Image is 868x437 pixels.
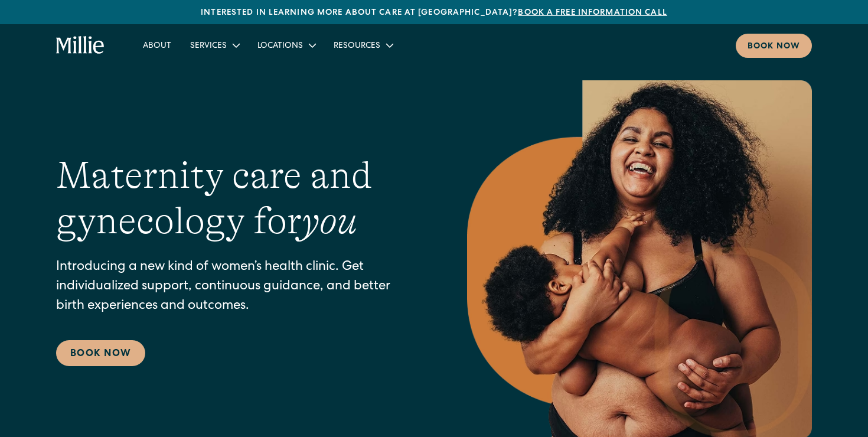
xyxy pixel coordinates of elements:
[324,35,402,55] div: Resources
[181,35,248,55] div: Services
[334,40,380,53] div: Resources
[748,41,800,53] div: Book now
[133,35,181,55] a: About
[56,340,145,366] a: Book Now
[518,9,667,17] a: Book a free information call
[56,258,420,317] p: Introducing a new kind of women’s health clinic. Get individualized support, continuous guidance,...
[736,34,812,58] a: Book now
[56,36,105,55] a: home
[248,35,324,55] div: Locations
[56,153,420,244] h1: Maternity care and gynecology for
[190,40,227,53] div: Services
[302,200,357,242] em: you
[257,40,303,53] div: Locations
